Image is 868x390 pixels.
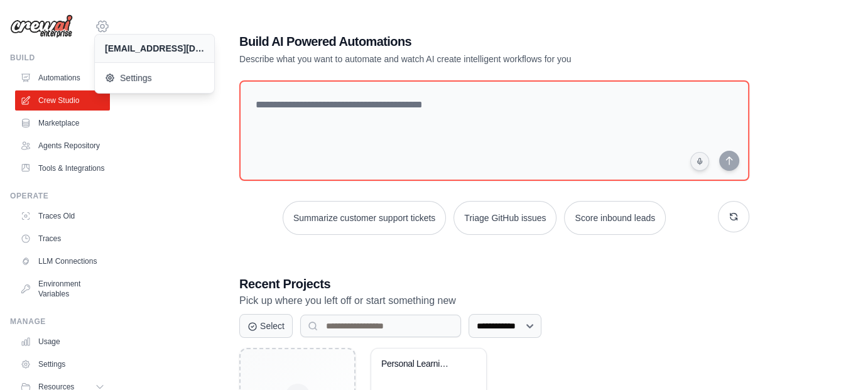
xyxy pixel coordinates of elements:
a: Marketplace [15,113,110,133]
a: Environment Variables [15,274,110,304]
button: Click to speak your automation idea [690,152,709,171]
button: Select [239,314,293,338]
div: [EMAIL_ADDRESS][DOMAIN_NAME] [105,42,204,55]
div: Manage [10,317,110,327]
h3: Recent Projects [239,275,749,293]
a: Settings [15,354,110,374]
a: Agents Repository [15,136,110,156]
a: Automations [15,68,110,88]
button: Get new suggestions [718,201,749,232]
p: Describe what you want to automate and watch AI create intelligent workflows for you [239,53,661,65]
button: Score inbound leads [564,201,666,235]
div: Personal Learning Management System [381,359,457,370]
a: Crew Studio [15,90,110,111]
img: Logo [10,14,73,38]
a: Traces Old [15,206,110,226]
a: LLM Connections [15,251,110,271]
div: Build [10,53,110,63]
a: Usage [15,332,110,352]
p: Pick up where you left off or start something new [239,293,749,309]
h1: Build AI Powered Automations [239,33,661,50]
span: Settings [105,72,204,84]
iframe: Chat Widget [805,330,868,390]
button: Triage GitHub issues [453,201,556,235]
a: Traces [15,229,110,249]
button: Summarize customer support tickets [283,201,446,235]
a: Tools & Integrations [15,158,110,178]
div: Operate [10,191,110,201]
a: Settings [95,65,214,90]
